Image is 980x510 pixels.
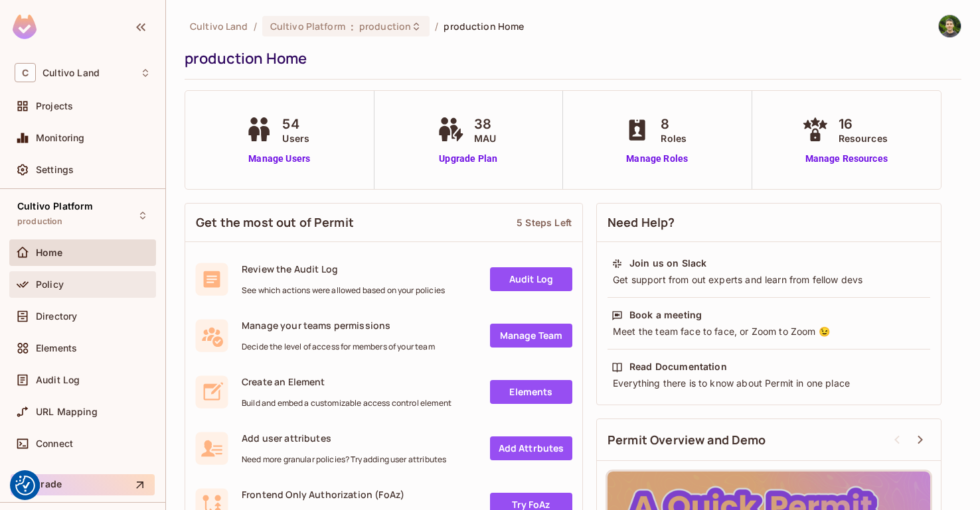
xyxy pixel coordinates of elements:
span: Need Help? [608,214,675,231]
span: URL Mapping [36,407,98,417]
span: the active workspace [190,20,248,32]
li: / [435,20,438,32]
a: Manage Users [242,152,316,166]
a: Add Attrbutes [490,436,572,460]
span: Get the most out of Permit [196,214,354,231]
span: Directory [36,311,77,322]
div: Book a meeting [629,308,702,322]
span: Frontend Only Authorization (FoAz) [242,488,404,501]
div: 5 Steps Left [517,216,572,229]
li: / [254,20,257,32]
span: See which actions were allowed based on your policies [242,285,445,296]
span: Policy [36,279,64,290]
img: SReyMgAAAABJRU5ErkJggg== [13,15,37,39]
span: Resources [839,131,888,145]
span: Audit Log [36,375,80,385]
span: Permit Overview and Demo [608,432,766,448]
a: Manage Team [490,324,572,348]
a: Elements [490,380,572,404]
span: Projects [36,101,73,111]
span: Elements [36,343,77,353]
span: : [350,21,355,32]
a: Manage Resources [799,152,894,166]
span: Settings [36,164,74,175]
span: Decide the level of access for members of your team [242,342,435,352]
span: production Home [444,20,524,32]
img: Revisit consent button [15,476,35,495]
span: Cultivo Platform [17,201,93,212]
span: Roles [661,131,687,145]
span: 54 [282,114,309,134]
span: Monitoring [36,133,85,143]
span: Manage your teams permissions [242,319,435,332]
span: Add user attributes [242,432,446,444]
span: Build and embed a customizable access control element [242,398,451,409]
a: Upgrade Plan [434,152,503,166]
div: Get support from out experts and learn from fellow devs [612,273,926,287]
div: Meet the team face to face, or Zoom to Zoom 😉 [612,325,926,338]
a: Manage Roles [621,152,693,166]
span: production [359,20,411,32]
div: Everything there is to know about Permit in one place [612,377,926,390]
button: Upgrade [11,474,155,495]
button: Consent Preferences [15,476,35,495]
span: Need more granular policies? Try adding user attributes [242,454,446,465]
img: neil.mcmillan@cultivo.land [939,15,961,37]
span: Home [36,247,63,258]
span: 8 [661,114,687,134]
span: Review the Audit Log [242,263,445,275]
span: Users [282,131,309,145]
a: Audit Log [490,267,572,291]
span: MAU [474,131,496,145]
span: C [15,63,36,82]
span: 38 [474,114,496,134]
div: Join us on Slack [629,257,706,270]
span: Workspace: Cultivo Land [42,68,100,78]
span: 16 [839,114,888,134]
span: Connect [36,438,73,449]
span: Cultivo Platform [270,20,345,32]
span: production [17,216,63,227]
div: production Home [185,48,955,68]
span: Create an Element [242,375,451,388]
div: Read Documentation [629,360,727,373]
